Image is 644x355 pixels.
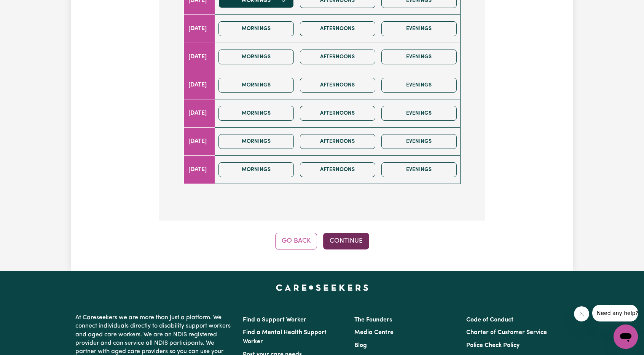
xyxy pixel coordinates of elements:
[300,78,375,93] button: Afternoons
[184,155,215,184] td: [DATE]
[300,134,375,149] button: Afternoons
[184,71,215,99] td: [DATE]
[184,99,215,127] td: [DATE]
[381,106,457,121] button: Evenings
[466,329,547,336] a: Charter of Customer Service
[354,329,394,336] a: Media Centre
[243,317,306,323] a: Find a Support Worker
[381,21,457,36] button: Evenings
[323,233,369,249] button: Continue
[381,162,457,177] button: Evenings
[184,43,215,71] td: [DATE]
[218,50,294,64] button: Mornings
[354,317,392,323] a: The Founders
[381,78,457,93] button: Evenings
[592,305,638,321] iframe: Message from company
[381,50,457,64] button: Evenings
[275,233,317,249] button: Go Back
[614,325,638,349] iframe: Button to launch messaging window
[184,14,215,43] td: [DATE]
[243,329,327,345] a: Find a Mental Health Support Worker
[218,78,294,93] button: Mornings
[218,134,294,149] button: Mornings
[300,50,375,64] button: Afternoons
[218,21,294,36] button: Mornings
[381,134,457,149] button: Evenings
[218,106,294,121] button: Mornings
[300,21,375,36] button: Afternoons
[466,342,520,349] a: Police Check Policy
[5,5,46,11] span: Need any help?
[300,106,375,121] button: Afternoons
[300,162,375,177] button: Afternoons
[276,285,368,291] a: Careseekers home page
[218,162,294,177] button: Mornings
[354,342,367,349] a: Blog
[574,306,589,321] iframe: Close message
[466,317,513,323] a: Code of Conduct
[184,127,215,155] td: [DATE]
